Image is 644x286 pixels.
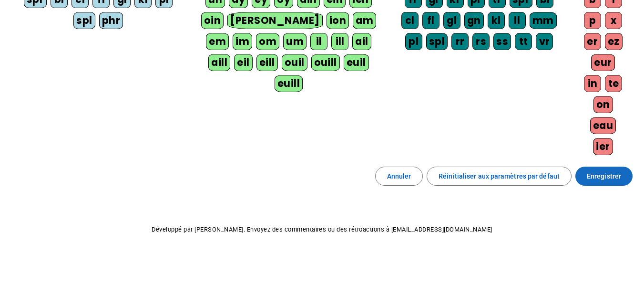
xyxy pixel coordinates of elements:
[73,12,95,29] div: spl
[584,75,601,92] div: in
[591,54,615,71] div: eur
[275,75,303,92] div: euill
[439,170,560,182] span: Réinitialiser aux paramètres par défaut
[515,33,532,50] div: tt
[493,33,511,50] div: ss
[584,33,601,50] div: er
[227,12,322,29] div: [PERSON_NAME]
[584,12,601,29] div: p
[282,54,307,71] div: ouil
[488,12,505,29] div: kl
[311,54,340,71] div: ouill
[201,12,224,29] div: oin
[344,54,369,71] div: euil
[443,12,460,29] div: gl
[99,12,123,29] div: phr
[451,33,469,50] div: rr
[331,33,348,50] div: ill
[233,33,252,50] div: im
[206,33,229,50] div: em
[352,33,371,50] div: ail
[234,54,253,71] div: eil
[530,12,557,29] div: mm
[405,33,422,50] div: pl
[401,12,419,29] div: cl
[472,33,490,50] div: rs
[593,96,613,113] div: on
[353,12,376,29] div: am
[375,167,423,186] button: Annuler
[605,75,622,92] div: te
[509,12,526,29] div: ll
[605,12,622,29] div: x
[327,12,349,29] div: ion
[208,54,230,71] div: aill
[427,167,572,186] button: Réinitialiser aux paramètres par défaut
[422,12,440,29] div: fl
[587,170,621,182] span: Enregistrer
[256,54,278,71] div: eill
[593,138,613,155] div: ier
[283,33,307,50] div: um
[464,12,484,29] div: gn
[605,33,623,50] div: ez
[387,170,411,182] span: Annuler
[256,33,279,50] div: om
[575,167,633,186] button: Enregistrer
[8,224,636,235] p: Développé par [PERSON_NAME]. Envoyez des commentaires ou des rétroactions à [EMAIL_ADDRESS][DOMAI...
[590,117,616,134] div: eau
[536,33,553,50] div: vr
[426,33,448,50] div: spl
[310,33,327,50] div: il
